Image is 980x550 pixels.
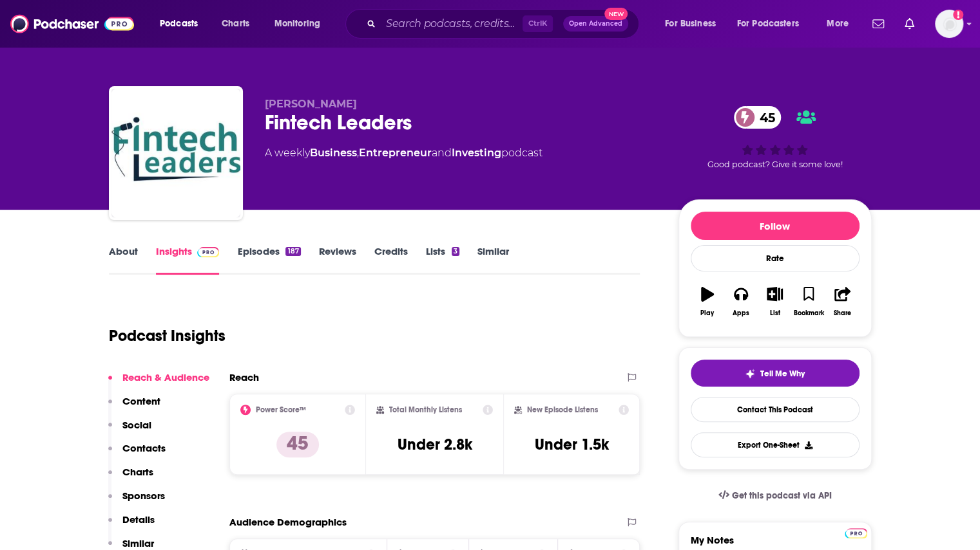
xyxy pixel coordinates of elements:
[397,435,472,454] h3: Under 2.8k
[691,279,724,325] button: Play
[935,10,963,38] button: Show profile menu
[432,147,452,159] span: and
[604,8,628,20] span: New
[265,145,543,161] div: A weekly podcast
[276,432,319,457] p: 45
[691,397,860,422] a: Contact This Podcast
[745,369,755,379] img: tell me why sparkle
[845,526,867,538] a: Pro website
[527,405,598,414] h2: New Episode Listens
[665,15,716,33] span: For Business
[109,326,226,345] h1: Podcast Insights
[867,13,889,35] a: Show notifications dropdown
[729,14,818,34] button: open menu
[265,14,337,34] button: open menu
[656,14,732,34] button: open menu
[825,279,859,325] button: Share
[108,513,155,537] button: Details
[222,15,249,33] span: Charts
[426,245,459,275] a: Lists3
[724,279,758,325] button: Apps
[122,395,160,407] p: Content
[691,432,860,457] button: Export One-Sheet
[109,245,138,275] a: About
[256,405,306,414] h2: Power Score™
[792,279,825,325] button: Bookmark
[899,13,919,35] a: Show notifications dropdown
[707,160,843,169] span: Good podcast? Give it some love!
[734,106,782,129] a: 45
[760,369,805,379] span: Tell Me Why
[319,245,356,275] a: Reviews
[122,537,154,549] p: Similar
[229,516,347,528] h2: Audience Demographics
[108,490,165,513] button: Sponsors
[452,247,459,256] div: 3
[845,528,867,538] img: Podchaser Pro
[389,405,462,414] h2: Total Monthly Listens
[374,245,408,275] a: Credits
[122,442,166,454] p: Contacts
[834,309,851,317] div: Share
[237,245,300,275] a: Episodes187
[747,106,782,129] span: 45
[213,14,257,34] a: Charts
[691,245,860,271] div: Rate
[108,419,151,443] button: Social
[758,279,791,325] button: List
[274,15,320,33] span: Monitoring
[108,442,166,466] button: Contacts
[818,14,865,34] button: open menu
[678,98,872,178] div: 45Good podcast? Give it some love!
[523,15,553,32] span: Ctrl K
[122,371,209,383] p: Reach & Audience
[108,371,209,395] button: Reach & Audience
[156,245,220,275] a: InsightsPodchaser Pro
[357,147,359,159] span: ,
[381,14,523,34] input: Search podcasts, credits, & more...
[569,21,622,27] span: Open Advanced
[111,89,240,217] img: Fintech Leaders
[122,419,151,431] p: Social
[953,10,963,20] svg: Add a profile image
[731,490,831,501] span: Get this podcast via API
[563,16,628,32] button: Open AdvancedNew
[477,245,509,275] a: Similar
[151,14,215,34] button: open menu
[793,309,823,317] div: Bookmark
[359,147,432,159] a: Entrepreneur
[935,10,963,38] span: Logged in as cmand-s
[935,10,963,38] img: User Profile
[265,98,357,110] span: [PERSON_NAME]
[827,15,849,33] span: More
[108,395,160,419] button: Content
[452,147,501,159] a: Investing
[691,212,860,240] button: Follow
[122,466,153,478] p: Charts
[733,309,749,317] div: Apps
[160,15,198,33] span: Podcasts
[770,309,780,317] div: List
[708,480,842,511] a: Get this podcast via API
[122,490,165,502] p: Sponsors
[358,9,651,39] div: Search podcasts, credits, & more...
[229,371,259,383] h2: Reach
[737,15,799,33] span: For Podcasters
[285,247,300,256] div: 187
[535,435,609,454] h3: Under 1.5k
[10,12,134,36] img: Podchaser - Follow, Share and Rate Podcasts
[700,309,714,317] div: Play
[691,360,860,387] button: tell me why sparkleTell Me Why
[108,466,153,490] button: Charts
[197,247,220,257] img: Podchaser Pro
[122,513,155,526] p: Details
[310,147,357,159] a: Business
